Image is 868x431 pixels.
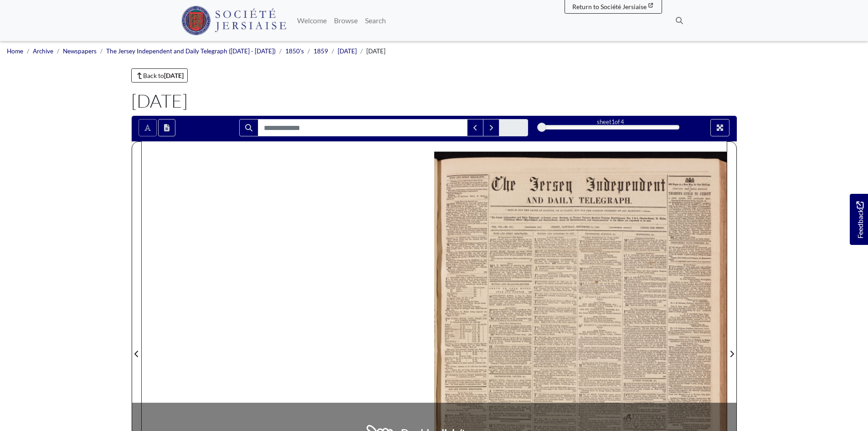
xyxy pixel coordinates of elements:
a: Newspapers [63,47,97,55]
a: Société Jersiaise logo [181,4,287,37]
span: Return to Société Jersiaise [572,3,647,10]
a: Home [7,47,23,55]
a: Would you like to provide feedback? [850,194,868,245]
img: Société Jersiaise [181,6,287,35]
span: Feedback [854,202,865,239]
button: Full screen mode [710,119,729,136]
h1: [DATE] [131,90,737,112]
span: 1 [611,118,615,125]
span: [DATE] [366,47,385,55]
button: Search [239,119,258,136]
a: [DATE] [338,47,357,55]
input: Search for [258,119,467,136]
a: Back to[DATE] [131,68,188,83]
strong: [DATE] [164,72,184,79]
a: Search [361,11,390,30]
a: 1859 [313,47,328,55]
div: sheet of 4 [542,118,679,126]
button: Next Match [483,119,499,136]
a: 1850's [285,47,304,55]
a: Browse [330,11,361,30]
button: Open transcription window [158,119,175,136]
a: The Jersey Independent and Daily Telegraph ([DATE] - [DATE]) [106,47,276,55]
button: Toggle text selection (Alt+T) [139,119,157,136]
button: Previous Match [467,119,483,136]
a: Welcome [293,11,330,30]
a: Archive [33,47,53,55]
